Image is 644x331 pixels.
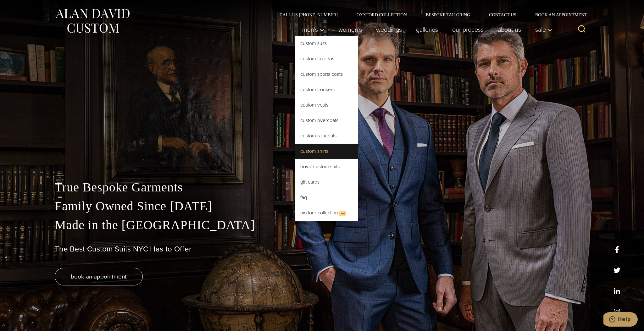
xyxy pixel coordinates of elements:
a: Oxxford CollectionNew [295,205,358,221]
h1: The Best Custom Suits NYC Has to Offer [55,245,589,254]
span: book an appointment [71,272,127,281]
a: linkedin [613,288,620,295]
a: Custom Overcoats [295,113,358,128]
a: Contact Us [480,13,526,17]
a: x/twitter [613,267,620,274]
a: instagram [613,308,620,315]
a: Book an Appointment [526,13,589,17]
a: Custom Tuxedos [295,51,358,66]
a: Custom Suits [295,36,358,51]
button: Sale sub menu toggle [528,23,556,36]
a: Call Us [PHONE_NUMBER] [270,13,347,17]
span: New [339,211,346,216]
nav: Primary Navigation [295,23,556,36]
a: Oxxford Collection [347,13,416,17]
button: View Search Form [574,22,589,37]
p: True Bespoke Garments Family Owned Since [DATE] Made in the [GEOGRAPHIC_DATA] [55,178,589,234]
img: Alan David Custom [55,7,130,35]
a: Bespoke Tailoring [416,13,480,17]
a: Custom Sports Coats [295,67,358,82]
a: book an appointment [55,268,143,285]
a: weddings [369,23,409,36]
a: Custom Trousers [295,82,358,97]
a: Gift Cards [295,174,358,190]
a: FAQ [295,190,358,205]
button: Child menu of Men’s [295,23,331,36]
a: facebook [613,246,620,253]
a: Custom Raincoats [295,128,358,143]
iframe: Opens a widget where you can chat to one of our agents [603,312,638,328]
a: Our Process [445,23,491,36]
a: About Us [491,23,528,36]
a: Custom Shirts [295,144,358,159]
a: Women’s [331,23,369,36]
a: Custom Vests [295,97,358,113]
a: Galleries [409,23,445,36]
nav: Secondary Navigation [270,13,589,17]
a: Boys’ Custom Suits [295,159,358,174]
